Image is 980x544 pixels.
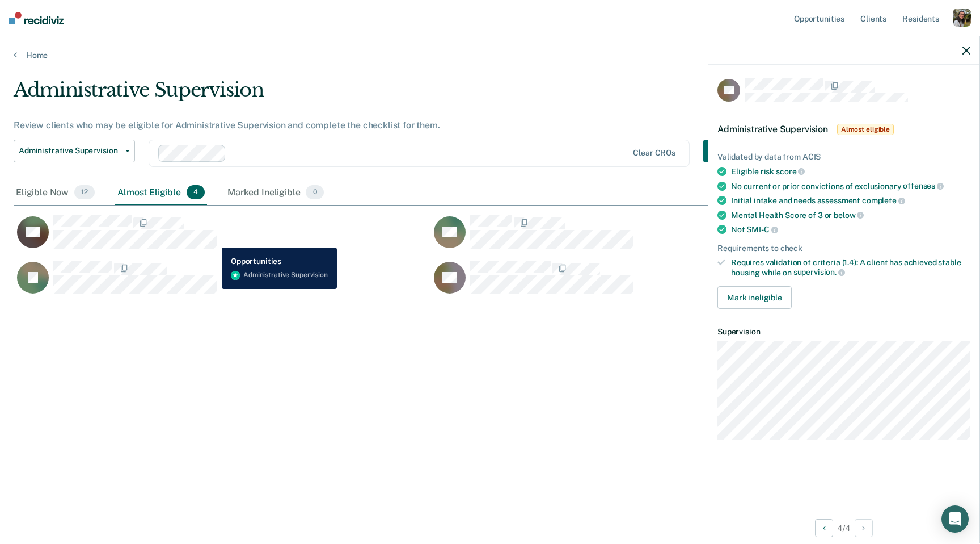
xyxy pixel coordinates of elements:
[306,185,323,200] span: 0
[19,146,121,156] span: Administrative Supervision
[74,185,95,200] span: 12
[225,181,326,206] div: Marked Ineligible
[815,519,833,537] button: Previous Opportunity
[717,327,970,337] dt: Supervision
[14,181,97,206] div: Eligible Now
[941,505,969,533] div: Open Intercom Messenger
[837,124,894,135] span: Almost eligible
[187,185,205,200] span: 4
[862,196,905,205] span: complete
[708,513,979,543] div: 4 / 4
[793,267,845,277] span: supervision.
[717,286,792,309] button: Mark ineligible
[14,50,966,60] a: Home
[14,120,749,131] div: Review clients who may be eligible for Administrative Supervision and complete the checklist for ...
[717,152,970,162] div: Validated by data from ACIS
[731,224,970,235] div: Not
[717,244,970,253] div: Requirements to check
[115,181,207,206] div: Almost Eligible
[708,111,979,148] div: Administrative SupervisionAlmost eligible
[717,124,828,135] span: Administrative Supervision
[855,519,873,537] button: Next Opportunity
[731,210,970,220] div: Mental Health Score of 3 or
[430,215,847,260] div: CaseloadOpportunityCell-341845
[9,12,64,24] img: Recidiviz
[903,181,944,190] span: offenses
[776,167,805,176] span: score
[834,211,864,220] span: below
[430,260,847,306] div: CaseloadOpportunityCell-67850
[731,195,970,206] div: Initial intake and needs assessment
[14,260,430,306] div: CaseloadOpportunityCell-237653
[14,215,430,260] div: CaseloadOpportunityCell-230483
[633,148,675,158] div: Clear CROs
[731,181,970,191] div: No current or prior convictions of exclusionary
[731,258,970,277] div: Requires validation of criteria (1.4): A client has achieved stable housing while on
[731,166,970,177] div: Eligible risk
[746,225,778,234] span: SMI-C
[14,78,749,111] div: Administrative Supervision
